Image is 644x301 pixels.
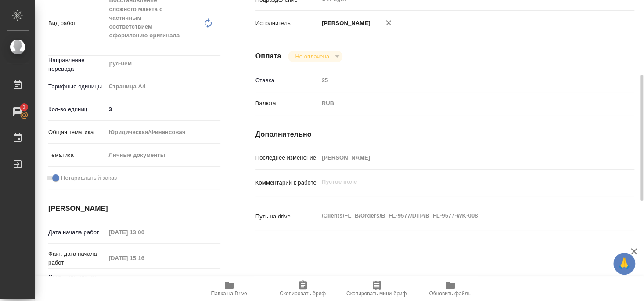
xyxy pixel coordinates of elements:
[346,290,407,297] span: Скопировать мини-бриф
[319,96,603,111] div: RUB
[617,254,632,273] span: 🙏
[255,153,319,162] p: Последнее изменение
[429,290,471,297] span: Обновить файлы
[414,276,487,301] button: Обновить файлы
[48,105,106,114] p: Кол-во единиц
[255,76,319,85] p: Ставка
[48,228,106,237] p: Дата начала работ
[48,56,106,73] p: Направление перевода
[106,226,183,239] input: Пустое поле
[292,53,331,60] button: Не оплачена
[255,99,319,108] p: Валюта
[613,253,635,275] button: 🙏
[255,19,319,28] p: Исполнитель
[106,275,183,287] input: Пустое поле
[48,250,106,267] p: Факт. дата начала работ
[48,19,106,28] p: Вид работ
[106,79,220,94] div: Страница А4
[48,203,220,214] h4: [PERSON_NAME]
[319,74,603,87] input: Пустое поле
[340,276,414,301] button: Скопировать мини-бриф
[106,252,183,265] input: Пустое поле
[255,212,319,221] p: Путь на drive
[48,151,106,160] p: Тематика
[48,272,106,290] p: Срок завершения работ
[2,101,33,123] a: 3
[106,125,220,140] div: Юридическая/Финансовая
[61,174,117,182] span: Нотариальный заказ
[288,51,342,62] div: Не оплачена
[319,208,603,223] textarea: /Clients/FL_B/Orders/B_FL-9577/DTP/B_FL-9577-WK-008
[255,129,634,140] h4: Дополнительно
[211,290,247,297] span: Папка на Drive
[17,103,31,112] span: 3
[255,178,319,187] p: Комментарий к работе
[192,276,266,301] button: Папка на Drive
[319,19,371,28] p: [PERSON_NAME]
[106,103,220,116] input: ✎ Введи что-нибудь
[255,51,281,62] h4: Оплата
[319,151,603,164] input: Пустое поле
[266,276,340,301] button: Скопировать бриф
[48,82,106,91] p: Тарифные единицы
[379,13,398,33] button: Удалить исполнителя
[280,290,326,297] span: Скопировать бриф
[48,128,106,137] p: Общая тематика
[106,148,220,163] div: Личные документы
